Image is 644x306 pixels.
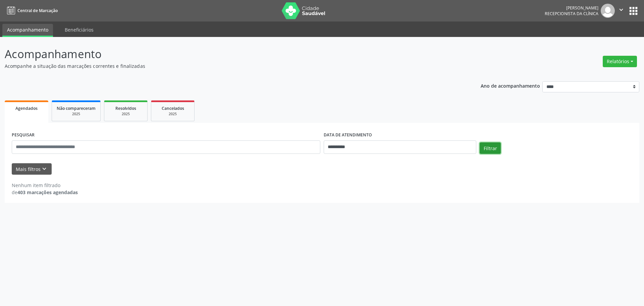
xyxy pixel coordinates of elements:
[109,112,143,117] div: 2025
[5,62,449,70] p: Acompanhe a situação das marcações correntes e finalizadas
[57,112,96,117] div: 2025
[5,46,449,62] p: Acompanhamento
[480,142,501,154] button: Filtrar
[156,112,190,117] div: 2025
[12,130,35,140] label: PESQUISAR
[115,105,136,111] span: Resolvidos
[324,130,372,140] label: DATA DE ATENDIMENTO
[17,189,78,195] strong: 403 marcações agendadas
[2,24,53,37] a: Acompanhamento
[545,5,598,11] div: [PERSON_NAME]
[618,6,625,13] i: 
[12,182,78,189] div: Nenhum item filtrado
[41,165,48,173] i: keyboard_arrow_down
[17,8,58,13] span: Central de Marcação
[57,105,96,111] span: Não compareceram
[545,11,598,16] span: Recepcionista da clínica
[60,24,98,36] a: Beneficiários
[12,189,78,196] div: de
[15,105,38,111] span: Agendados
[162,105,184,111] span: Cancelados
[603,56,637,67] button: Relatórios
[615,4,628,18] button: 
[601,4,615,18] img: img
[481,81,540,90] p: Ano de acompanhamento
[5,5,58,16] a: Central de Marcação
[12,163,52,175] button: Mais filtroskeyboard_arrow_down
[628,5,639,17] button: apps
